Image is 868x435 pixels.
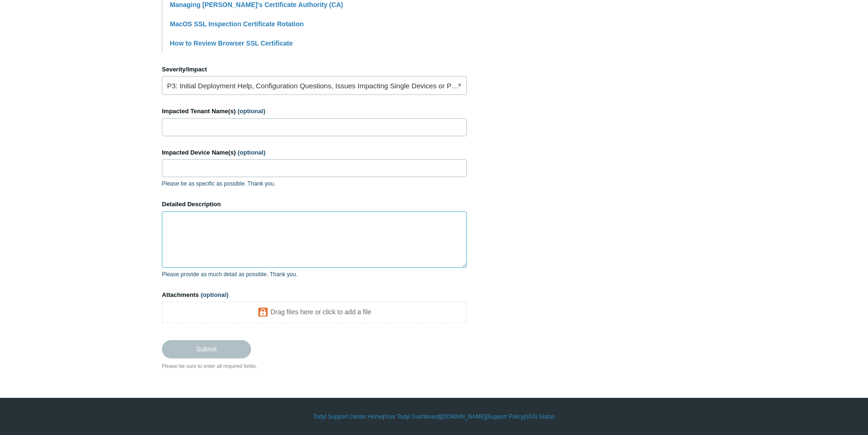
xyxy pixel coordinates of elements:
span: (optional) [201,291,228,298]
input: Submit [162,340,251,358]
a: Support Policy [487,412,524,421]
span: (optional) [238,149,266,156]
a: Managing [PERSON_NAME]'s Certificate Authority (CA) [170,1,343,8]
a: Your Todyl Dashboard [384,412,439,421]
label: Impacted Tenant Name(s) [162,107,467,116]
a: Todyl Support Center Home [313,412,383,421]
a: MacOS SSL Inspection Certificate Rotation [170,20,304,28]
div: | | | | [162,412,706,421]
span: (optional) [237,108,265,115]
a: SGN Status [525,412,555,421]
a: P3: Initial Deployment Help, Configuration Questions, Issues Impacting Single Devices or Past Out... [162,76,467,95]
a: How to Review Browser SSL Certificate [170,39,293,47]
label: Attachments [162,290,467,300]
p: Please be as specific as possible. Thank you. [162,179,467,188]
p: Please provide as much detail as possible. Thank you. [162,270,467,279]
label: Detailed Description [162,200,467,209]
div: Please be sure to enter all required fields. [162,362,467,370]
label: Impacted Device Name(s) [162,148,467,157]
a: [DOMAIN_NAME] [441,412,486,421]
label: Severity/Impact [162,65,467,74]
